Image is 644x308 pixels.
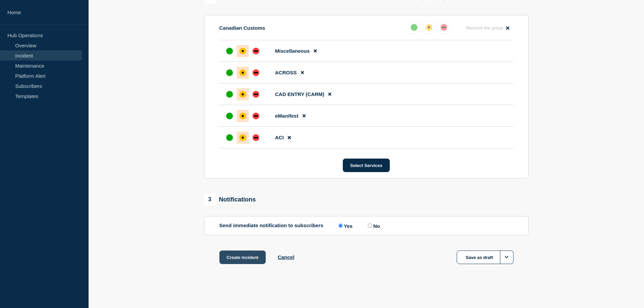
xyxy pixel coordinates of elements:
[253,113,259,119] div: down
[275,135,284,140] span: ACI
[457,251,514,264] button: Save as draft
[423,21,435,33] button: affected
[253,134,259,141] div: down
[226,69,233,76] div: up
[239,134,246,141] div: affected
[366,222,380,229] label: No
[500,251,514,264] button: Options
[253,48,259,54] div: down
[219,222,514,229] div: Send immediate notification to subscribers
[462,21,514,34] button: Remove the group
[219,251,266,264] button: Create incident
[253,69,259,76] div: down
[337,222,353,229] label: Yes
[343,159,390,172] button: Select Services
[239,113,246,119] div: affected
[204,194,216,205] span: 3
[219,25,265,31] p: Canadian Customs
[440,24,447,31] div: down
[278,254,294,260] button: Cancel
[426,24,432,31] div: affected
[438,21,450,33] button: down
[219,222,324,229] p: Send immediate notification to subscribers
[239,48,246,54] div: affected
[239,91,246,98] div: affected
[226,113,233,119] div: up
[275,91,325,97] span: CAD ENTRY (CARM)
[338,223,343,228] input: Yes
[253,91,259,98] div: down
[226,134,233,141] div: up
[226,48,233,54] div: up
[466,25,503,30] span: Remove the group
[239,69,246,76] div: affected
[204,194,256,205] div: Notifications
[275,70,297,75] span: ACROSS
[275,48,310,54] span: Miscellaneous
[408,21,420,33] button: up
[368,223,372,228] input: No
[226,91,233,98] div: up
[275,113,299,119] span: eManifest
[411,24,418,31] div: up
